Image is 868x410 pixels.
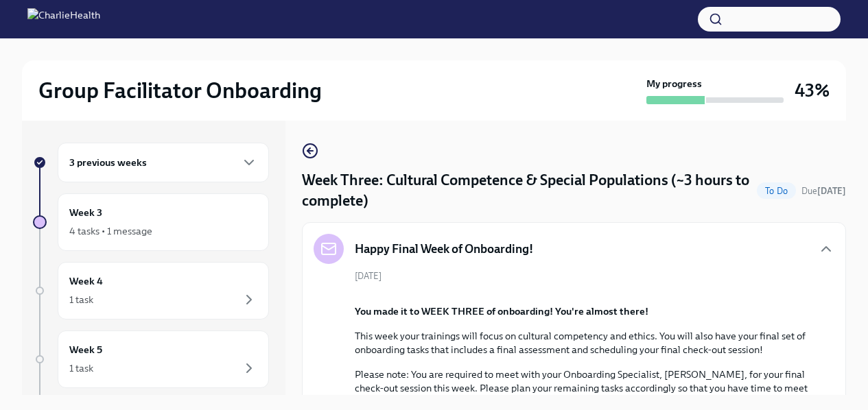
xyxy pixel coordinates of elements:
span: [DATE] [355,269,382,282]
span: To Do [757,186,796,196]
h3: 43% [795,78,830,103]
h4: Week Three: Cultural Competence & Special Populations (~3 hours to complete) [302,170,751,211]
div: 3 previous weeks [58,143,269,182]
h6: 3 previous weeks [69,155,147,170]
span: October 13th, 2025 09:00 [801,184,846,197]
span: Due [801,186,846,196]
div: 4 tasks • 1 message [69,224,152,238]
p: This week your trainings will focus on cultural competency and ethics. You will also have your fi... [355,329,812,357]
h6: Week 3 [69,205,102,220]
strong: You made it to WEEK THREE of onboarding! You're almost there! [355,305,648,317]
strong: [DATE] [817,186,846,196]
strong: My progress [646,77,702,91]
div: 1 task [69,361,93,375]
h5: Happy Final Week of Onboarding! [355,241,533,257]
img: CharlieHealth [27,8,100,30]
h6: Week 5 [69,342,102,357]
h2: Group Facilitator Onboarding [38,77,322,104]
h6: Week 4 [69,274,103,289]
div: 1 task [69,293,93,306]
a: Week 51 task [33,330,269,388]
a: Week 41 task [33,262,269,319]
a: Week 34 tasks • 1 message [33,193,269,251]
